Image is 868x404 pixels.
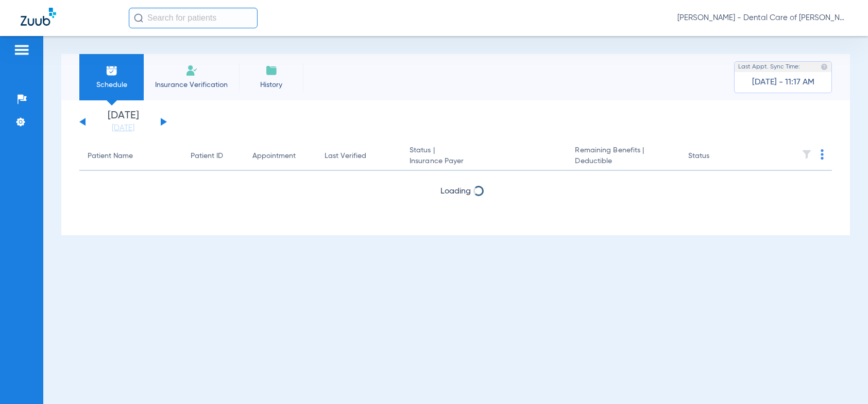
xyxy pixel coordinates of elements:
[821,149,824,160] img: group-dot-blue.svg
[151,80,231,90] span: Insurance Verification
[185,64,198,77] img: Manual Insurance Verification
[21,8,56,26] img: Zuub Logo
[752,77,814,87] span: [DATE] - 11:17 AM
[134,13,143,23] img: Search Icon
[252,151,308,162] div: Appointment
[440,187,471,196] span: Loading
[252,151,296,162] div: Appointment
[92,123,154,133] a: [DATE]
[88,151,174,162] div: Patient Name
[401,142,567,171] th: Status |
[821,63,828,71] img: last sync help info
[677,13,847,23] span: [PERSON_NAME] - Dental Care of [PERSON_NAME]
[247,80,296,90] span: History
[92,111,154,133] li: [DATE]
[88,151,133,162] div: Patient Name
[13,44,30,56] img: hamburger-icon
[410,156,558,167] span: Insurance Payer
[191,151,223,162] div: Patient ID
[738,62,800,72] span: Last Appt. Sync Time:
[129,8,258,28] input: Search for patients
[191,151,236,162] div: Patient ID
[87,80,136,90] span: Schedule
[575,156,671,167] span: Deductible
[567,142,679,171] th: Remaining Benefits |
[680,142,750,171] th: Status
[265,64,278,77] img: History
[325,151,366,162] div: Last Verified
[106,64,118,77] img: Schedule
[325,151,393,162] div: Last Verified
[802,149,812,160] img: filter.svg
